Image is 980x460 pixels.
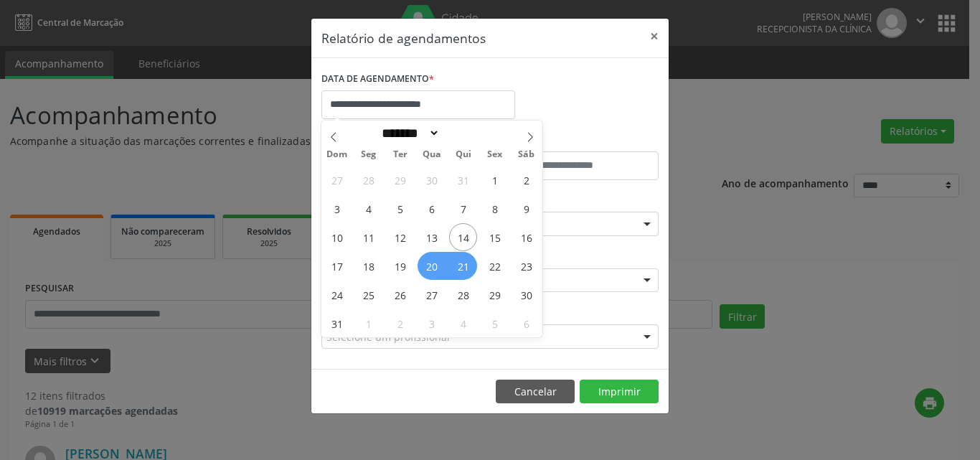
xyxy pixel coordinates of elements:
[354,194,382,222] span: Agosto 4, 2025
[386,252,414,280] span: Agosto 19, 2025
[481,252,509,280] span: Agosto 22, 2025
[354,281,382,309] span: Agosto 25, 2025
[512,309,540,337] span: Setembro 6, 2025
[512,281,540,309] span: Agosto 30, 2025
[354,166,382,194] span: Julho 28, 2025
[448,150,479,159] span: Qui
[481,194,509,222] span: Agosto 8, 2025
[418,309,446,337] span: Setembro 3, 2025
[479,150,511,159] span: Sex
[418,223,446,251] span: Agosto 13, 2025
[386,281,414,309] span: Agosto 26, 2025
[481,223,509,251] span: Agosto 15, 2025
[386,194,414,222] span: Agosto 5, 2025
[640,19,669,54] button: Close
[354,309,382,337] span: Setembro 1, 2025
[449,166,477,194] span: Julho 31, 2025
[449,281,477,309] span: Agosto 28, 2025
[512,252,540,280] span: Agosto 23, 2025
[418,194,446,222] span: Agosto 6, 2025
[580,380,659,404] button: Imprimir
[481,166,509,194] span: Agosto 1, 2025
[418,281,446,309] span: Agosto 27, 2025
[416,150,448,159] span: Qua
[323,252,351,280] span: Agosto 17, 2025
[326,329,450,344] span: Selecione um profissional
[481,281,509,309] span: Agosto 29, 2025
[418,166,446,194] span: Julho 30, 2025
[323,281,351,309] span: Agosto 24, 2025
[321,68,434,90] label: DATA DE AGENDAMENTO
[353,150,385,159] span: Seg
[354,252,382,280] span: Agosto 18, 2025
[494,129,659,151] label: ATÉ
[323,223,351,251] span: Agosto 10, 2025
[386,166,414,194] span: Julho 29, 2025
[323,194,351,222] span: Agosto 3, 2025
[377,126,440,141] select: Month
[512,194,540,222] span: Agosto 9, 2025
[354,223,382,251] span: Agosto 11, 2025
[511,150,542,159] span: Sáb
[512,223,540,251] span: Agosto 16, 2025
[449,309,477,337] span: Setembro 4, 2025
[449,194,477,222] span: Agosto 7, 2025
[449,223,477,251] span: Agosto 14, 2025
[321,29,486,47] h5: Relatório de agendamentos
[323,309,351,337] span: Agosto 31, 2025
[481,309,509,337] span: Setembro 5, 2025
[418,252,446,280] span: Agosto 20, 2025
[385,150,416,159] span: Ter
[386,309,414,337] span: Setembro 2, 2025
[512,166,540,194] span: Agosto 2, 2025
[440,126,487,141] input: Year
[321,150,353,159] span: Dom
[323,166,351,194] span: Julho 27, 2025
[496,380,575,404] button: Cancelar
[449,252,477,280] span: Agosto 21, 2025
[386,223,414,251] span: Agosto 12, 2025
